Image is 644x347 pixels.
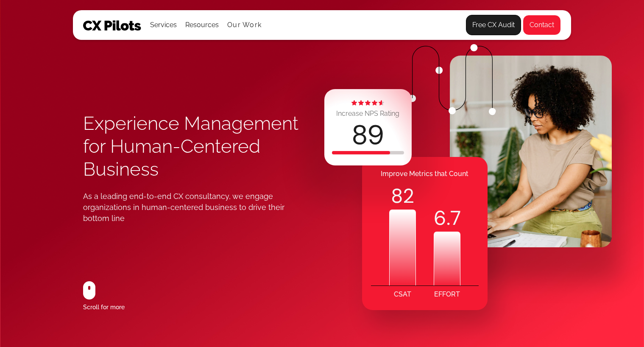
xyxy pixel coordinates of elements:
div: 82 [389,182,416,210]
div: Resources [185,19,219,31]
h1: Experience Management for Human-Centered Business [83,112,322,181]
div: Improve Metrics that Count [362,165,488,182]
div: Services [150,19,177,31]
div: Services [150,11,177,39]
a: Contact [523,15,561,35]
div: CSAT [394,286,411,303]
div: 89 [351,122,384,149]
div: Increase NPS Rating [336,108,399,120]
div: . [434,204,460,232]
code: 6 [434,204,446,232]
div: Resources [185,11,219,39]
div: Scroll for more [83,301,125,313]
a: Free CX Audit [466,15,521,35]
code: 7 [450,204,461,232]
div: As a leading end-to-end CX consultancy, we engage organizations in human-centered business to dri... [83,191,302,224]
div: EFFORT [434,286,460,303]
a: Our Work [227,21,262,29]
